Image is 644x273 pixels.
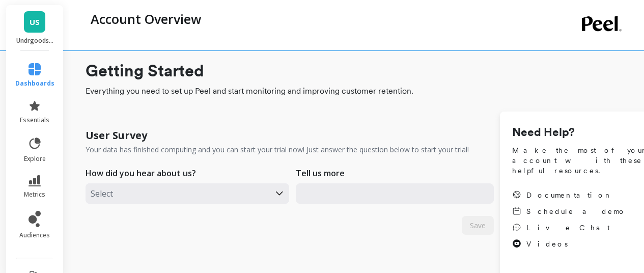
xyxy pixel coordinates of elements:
span: dashboards [15,79,54,88]
p: Account Overview [91,10,201,28]
span: metrics [24,190,45,199]
h1: User Survey [86,128,147,143]
p: Undrgoods SAR [16,37,53,45]
span: audiences [19,231,50,239]
span: US [30,16,40,28]
a: Schedule a demo [512,206,626,216]
span: Schedule a demo [526,206,626,216]
p: How did you hear about us? [86,167,196,179]
p: Your data has finished computing and you can start your trial now! Just answer the question below... [86,145,469,155]
span: explore [24,155,46,163]
a: Documentation [512,190,626,200]
span: Documentation [526,190,613,200]
span: Live Chat [526,223,610,233]
p: Tell us more [296,167,345,179]
span: essentials [20,116,49,124]
span: Videos [526,239,568,249]
a: Videos [512,239,626,249]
